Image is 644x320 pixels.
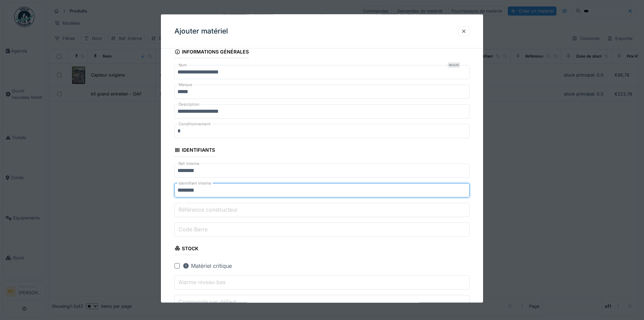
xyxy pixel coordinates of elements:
label: Référence constructeur [177,205,239,213]
label: Commande par défaut [177,297,237,305]
div: Requis [448,62,460,68]
label: Code Barre [177,225,209,233]
label: Alarme niveau bas [177,278,227,286]
label: Conditionnement [177,121,212,127]
div: Stock [174,243,198,255]
label: Identifiant interne [177,180,213,186]
div: Matériel critique [183,261,232,270]
label: Description [177,102,201,107]
label: Ref. interne [177,161,201,166]
label: Marque [177,82,194,88]
h3: Ajouter matériel [174,27,228,36]
div: Informations générales [174,47,249,58]
div: Identifiants [174,145,215,156]
label: Nom [177,62,188,68]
